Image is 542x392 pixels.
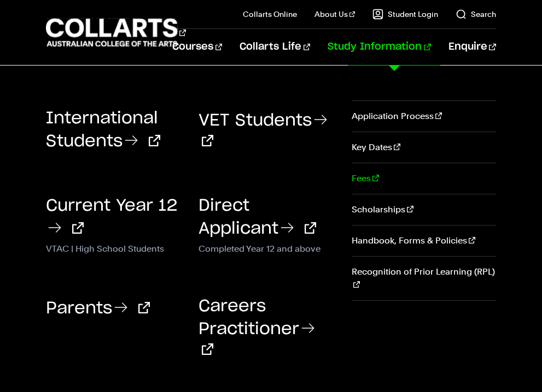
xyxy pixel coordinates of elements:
a: Student Login [372,9,438,20]
a: Careers Practitioner [199,298,317,358]
a: About Us [314,9,355,20]
a: International Students [46,110,160,150]
a: Fees [352,163,496,194]
a: Scholarships [352,194,496,225]
p: Completed Year 12 and above [199,241,335,254]
a: Study Information [328,29,430,65]
a: Application Process [352,101,496,132]
p: VTAC | High School Students [46,241,182,254]
a: Direct Applicant [199,198,316,237]
a: Parents [46,300,150,317]
a: Search [456,9,496,20]
a: Enquire [448,29,496,65]
a: VET Students [199,112,329,150]
a: Collarts Life [240,29,310,65]
a: Collarts Online [243,9,297,20]
div: Go to homepage [46,17,145,48]
a: Key Dates [352,132,496,163]
a: Handbook, Forms & Policies [352,225,496,256]
a: Courses [172,29,222,65]
a: Current Year 12 [46,198,177,237]
a: Recognition of Prior Learning (RPL) [352,257,496,300]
